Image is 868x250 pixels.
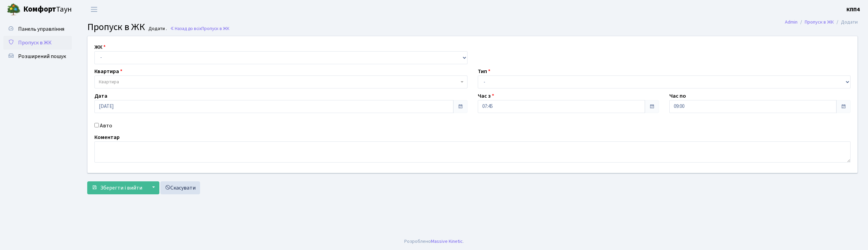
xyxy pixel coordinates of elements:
[201,25,229,32] span: Пропуск в ЖК
[94,92,107,100] label: Дата
[775,15,868,29] nav: breadcrumb
[99,79,119,85] span: Квартира
[846,5,860,14] a: КПП4
[7,3,21,16] img: logo.png
[147,26,167,32] small: Додати .
[100,122,112,130] label: Авто
[23,4,72,15] span: Таун
[846,6,860,13] b: КПП4
[3,22,72,36] a: Панель управління
[94,67,122,75] label: Квартира
[478,67,490,75] label: Тип
[18,53,66,60] span: Розширений пошук
[478,92,494,100] label: Час з
[18,39,52,46] span: Пропуск в ЖК
[87,20,145,34] span: Пропуск в ЖК
[100,184,142,192] span: Зберегти і вийти
[834,18,858,26] li: Додати
[3,50,72,63] a: Розширений пошук
[94,133,120,141] label: Коментар
[23,4,56,15] b: Комфорт
[94,43,106,51] label: ЖК
[669,92,686,100] label: Час по
[86,4,103,15] button: Переключити навігацію
[404,238,464,245] div: Розроблено .
[87,181,147,194] button: Зберегти і вийти
[785,18,798,26] a: Admin
[170,25,229,32] a: Назад до всіхПропуск в ЖК
[3,36,72,50] a: Пропуск в ЖК
[18,25,64,33] span: Панель управління
[160,181,200,194] a: Скасувати
[431,238,463,245] a: Massive Kinetic
[805,18,834,26] a: Пропуск в ЖК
